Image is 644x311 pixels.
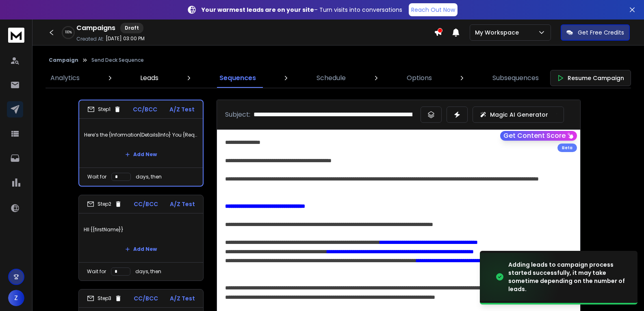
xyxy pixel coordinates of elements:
li: Step1CC/BCCA/Z TestHere’s the {Information|Details|Info} You {Requested|Asked For|Wanted}Add NewW... [78,100,204,187]
p: Reach Out Now [411,6,455,14]
p: [DATE] 03:00 PM [106,35,145,42]
p: Subject: [225,110,250,120]
a: Analytics [46,68,85,88]
p: Leads [140,73,158,83]
p: Schedule [317,73,346,83]
div: Step 3 [87,295,122,302]
p: Get Free Credits [578,28,624,37]
a: Options [402,68,437,88]
button: Magic AI Generator [473,107,564,123]
p: HII {{firstName}} [84,218,198,241]
div: Draft [120,23,143,33]
p: Subsequences [492,73,539,83]
p: Send Deck Sequence [91,57,144,63]
button: Campaign [49,57,78,63]
button: Get Free Credits [561,24,630,41]
p: Sequences [219,73,256,83]
a: Sequences [215,68,261,88]
button: Resume Campaign [550,70,631,86]
p: days, then [135,268,161,275]
img: logo [8,28,24,43]
p: CC/BCC [133,105,157,113]
button: Add New [119,241,163,257]
h1: Campaigns [76,23,115,33]
button: Z [8,290,24,306]
p: Wait for [87,174,106,180]
a: Leads [135,68,163,88]
p: days, then [136,174,162,180]
p: CC/BCC [134,200,158,208]
p: Magic AI Generator [490,111,548,119]
strong: Your warmest leads are on your site [202,6,314,14]
a: Schedule [312,68,351,88]
li: Step2CC/BCCA/Z TestHII {{firstName}}Add NewWait fordays, then [78,195,204,281]
p: My Workspace [475,28,522,37]
button: Add New [119,146,163,163]
p: Created At: [76,36,104,42]
p: Wait for [87,268,106,275]
p: Here’s the {Information|Details|Info} You {Requested|Asked For|Wanted} [84,124,198,146]
div: Step 2 [87,200,122,208]
div: Beta [557,144,577,152]
a: Reach Out Now [409,3,458,16]
button: Get Content Score [500,131,577,141]
p: A/Z Test [170,200,195,208]
div: Adding leads to campaign process started successfully, it may take sometime depending on the numb... [508,261,628,293]
p: 100 % [65,30,72,35]
p: A/Z Test [169,105,195,113]
a: Subsequences [488,68,544,88]
img: image [480,253,561,301]
p: Options [407,73,432,83]
p: – Turn visits into conversations [202,6,402,14]
p: Analytics [50,73,80,83]
p: CC/BCC [134,294,158,302]
p: A/Z Test [170,294,195,302]
div: Step 1 [87,106,121,113]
